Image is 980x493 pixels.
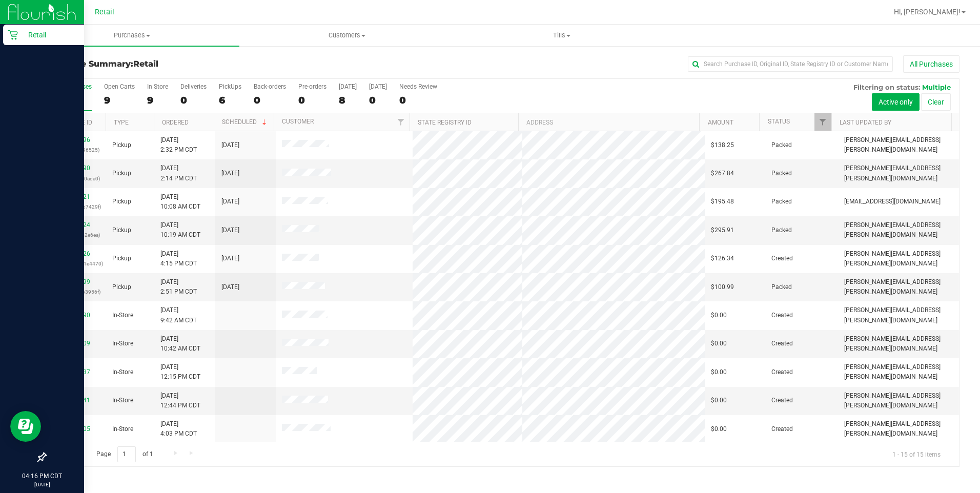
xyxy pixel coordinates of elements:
[112,197,131,207] span: Pickup
[844,305,953,325] span: [PERSON_NAME][EMAIL_ADDRESS][PERSON_NAME][DOMAIN_NAME]
[771,197,792,207] span: Packed
[221,254,239,263] span: [DATE]
[10,411,41,442] iframe: Resource center
[518,113,699,131] th: Address
[711,225,734,235] span: $295.91
[160,192,200,212] span: [DATE] 10:08 AM CDT
[221,282,239,292] span: [DATE]
[180,83,207,90] div: Deliveries
[771,311,793,320] span: Created
[369,83,387,90] div: [DATE]
[52,202,100,212] p: (aadd753e87b7429f)
[5,481,79,488] p: [DATE]
[844,334,953,354] span: [PERSON_NAME][EMAIL_ADDRESS][PERSON_NAME][DOMAIN_NAME]
[160,391,200,410] span: [DATE] 12:44 PM CDT
[771,169,792,178] span: Packed
[104,94,135,106] div: 9
[180,94,207,106] div: 0
[711,140,734,150] span: $138.25
[18,29,79,41] p: Retail
[844,197,941,207] span: [EMAIL_ADDRESS][DOMAIN_NAME]
[160,220,200,240] span: [DATE] 10:19 AM CDT
[298,94,326,106] div: 0
[708,119,733,126] a: Amount
[844,391,953,410] span: [PERSON_NAME][EMAIL_ADDRESS][PERSON_NAME][DOMAIN_NAME]
[282,118,314,125] a: Customer
[771,367,793,377] span: Created
[921,93,951,111] button: Clear
[814,113,831,131] a: Filter
[222,118,269,126] a: Scheduled
[112,367,133,377] span: In-Store
[844,220,953,240] span: [PERSON_NAME][EMAIL_ADDRESS][PERSON_NAME][DOMAIN_NAME]
[25,25,239,46] a: Purchases
[45,59,350,69] h3: Purchase Summary:
[240,31,454,40] span: Customers
[160,305,197,325] span: [DATE] 9:42 AM CDT
[711,311,727,320] span: $0.00
[112,424,133,434] span: In-Store
[768,118,790,125] a: Status
[112,311,133,320] span: In-Store
[455,31,669,40] span: Tills
[112,339,133,348] span: In-Store
[844,277,953,297] span: [PERSON_NAME][EMAIL_ADDRESS][PERSON_NAME][DOMAIN_NAME]
[112,140,131,150] span: Pickup
[369,94,387,106] div: 0
[884,446,949,462] span: 1 - 15 of 15 items
[114,119,129,126] a: Type
[8,30,18,40] inline-svg: Retail
[112,396,133,405] span: In-Store
[771,225,792,235] span: Packed
[112,169,131,178] span: Pickup
[52,287,100,297] p: (e9f48b739963956f)
[922,83,951,91] span: Multiple
[771,140,792,150] span: Packed
[711,197,734,207] span: $195.48
[844,362,953,382] span: [PERSON_NAME][EMAIL_ADDRESS][PERSON_NAME][DOMAIN_NAME]
[88,446,161,462] span: Page of 1
[221,225,239,235] span: [DATE]
[160,277,197,297] span: [DATE] 2:51 PM CDT
[771,282,792,292] span: Packed
[339,83,357,90] div: [DATE]
[112,254,131,263] span: Pickup
[393,113,410,131] a: Filter
[711,254,734,263] span: $126.34
[221,169,239,178] span: [DATE]
[221,197,239,207] span: [DATE]
[853,83,920,91] span: Filtering on status:
[133,59,158,69] span: Retail
[219,83,241,90] div: PickUps
[160,163,197,183] span: [DATE] 2:14 PM CDT
[25,31,239,40] span: Purchases
[160,334,200,354] span: [DATE] 10:42 AM CDT
[239,25,454,46] a: Customers
[711,169,734,178] span: $267.84
[104,83,135,90] div: Open Carts
[298,83,326,90] div: Pre-orders
[771,254,793,263] span: Created
[455,25,669,46] a: Tills
[160,419,197,439] span: [DATE] 4:03 PM CDT
[162,119,189,126] a: Ordered
[147,83,168,90] div: In Store
[117,446,136,462] input: 1
[160,362,200,382] span: [DATE] 12:15 PM CDT
[112,282,131,292] span: Pickup
[872,93,920,111] button: Active only
[844,249,953,269] span: [PERSON_NAME][EMAIL_ADDRESS][PERSON_NAME][DOMAIN_NAME]
[95,8,114,16] span: Retail
[844,135,953,155] span: [PERSON_NAME][EMAIL_ADDRESS][PERSON_NAME][DOMAIN_NAME]
[711,282,734,292] span: $100.99
[339,94,357,106] div: 8
[147,94,168,106] div: 9
[711,396,727,405] span: $0.00
[52,259,100,269] p: (606a9380411e4470)
[771,396,793,405] span: Created
[844,419,953,439] span: [PERSON_NAME][EMAIL_ADDRESS][PERSON_NAME][DOMAIN_NAME]
[894,8,961,16] span: Hi, [PERSON_NAME]!
[5,471,79,481] p: 04:16 PM CDT
[112,225,131,235] span: Pickup
[399,94,437,106] div: 0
